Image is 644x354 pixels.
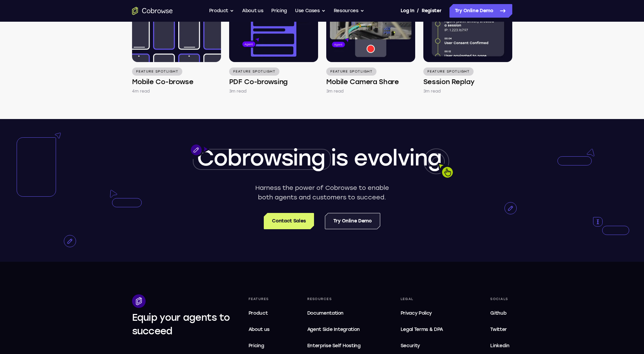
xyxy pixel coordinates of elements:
[401,327,443,332] span: Legal Terms & DPA
[417,7,419,15] span: /
[246,339,278,353] a: Pricing
[490,343,509,349] span: Linkedin
[249,327,270,332] span: About us
[487,323,512,336] a: Twitter
[307,310,344,316] span: Documentation
[295,4,326,18] button: Use Cases
[249,343,264,349] span: Pricing
[242,4,263,18] a: About us
[490,327,507,332] span: Twitter
[326,67,376,76] p: Feature Spotlight
[401,4,414,18] a: Log In
[271,4,287,18] a: Pricing
[197,145,325,171] span: Cobrowsing
[422,4,441,18] a: Register
[132,312,230,337] span: Equip your agents to succeed
[401,310,432,316] span: Privacy Policy
[253,183,391,202] p: Harness the power of Cobrowse to enable both agents and customers to succeed.
[229,67,279,76] p: Feature Spotlight
[246,323,278,336] a: About us
[326,88,344,95] p: 3m read
[487,339,512,353] a: Linkedin
[398,307,461,320] a: Privacy Policy
[246,307,278,320] a: Product
[229,77,288,86] h4: PDF Co-browsing
[487,294,512,304] div: Socials
[334,4,364,18] button: Resources
[307,326,369,334] span: Agent Side Integration
[132,67,182,76] p: Feature Spotlight
[401,343,420,349] span: Security
[449,4,512,18] a: Try Online Demo
[423,88,441,95] p: 3m read
[305,294,371,304] div: Resources
[423,77,475,86] h4: Session Replay
[246,294,278,304] div: Features
[423,67,474,76] p: Feature Spotlight
[305,339,371,353] a: Enterprise Self Hosting
[398,294,461,304] div: Legal
[398,323,461,336] a: Legal Terms & DPA
[132,7,173,15] a: Go to the home page
[229,88,247,95] p: 3m read
[305,323,371,336] a: Agent Side Integration
[307,342,369,350] span: Enterprise Self Hosting
[305,307,371,320] a: Documentation
[132,88,150,95] p: 4m read
[209,4,234,18] button: Product
[398,339,461,353] a: Security
[325,213,380,229] a: Try Online Demo
[264,213,314,229] a: Contact Sales
[490,310,506,316] span: Github
[487,307,512,320] a: Github
[132,77,194,86] h4: Mobile Co-browse
[354,145,441,171] span: evolving
[326,77,399,86] h4: Mobile Camera Share
[249,310,268,316] span: Product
